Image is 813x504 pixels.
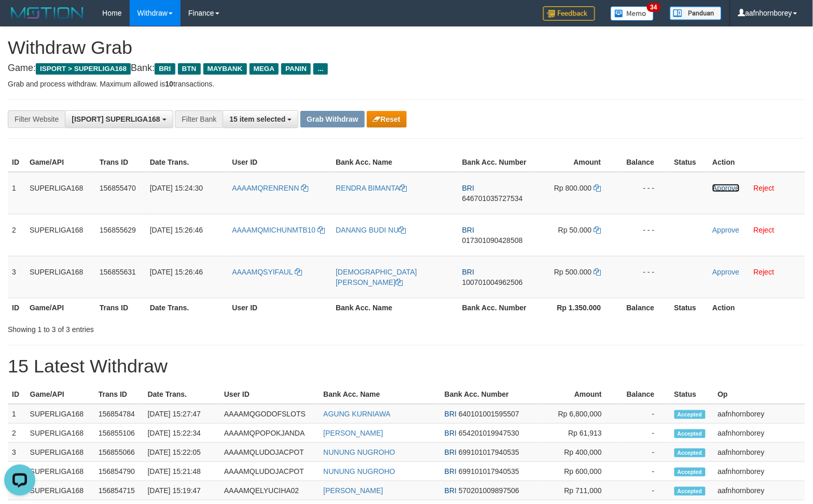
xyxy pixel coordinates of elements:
[100,226,136,234] span: 156855629
[445,448,457,456] span: BRI
[150,226,203,234] span: [DATE] 15:26:46
[26,385,94,404] th: Game/API
[232,184,308,192] a: AAAAMQRENRENN
[165,80,173,88] strong: 10
[445,429,457,437] span: BRI
[540,443,617,462] td: Rp 400,000
[8,356,805,377] h1: 15 Latest Withdraw
[336,184,407,192] a: RENDRA BIMANTA
[228,153,332,172] th: User ID
[94,481,144,500] td: 156854715
[232,184,299,192] span: AAAAMQRENRENN
[708,298,805,317] th: Action
[300,111,364,127] button: Grab Withdraw
[714,443,805,462] td: aafnhornborey
[8,424,26,443] td: 2
[150,184,203,192] span: [DATE] 15:24:30
[462,184,474,192] span: BRI
[462,236,523,244] span: Copy 017301090428508 to clipboard
[8,5,87,21] img: MOTION_logo.png
[94,443,144,462] td: 156855066
[146,153,228,172] th: Date Trans.
[540,481,617,500] td: Rp 711,000
[323,448,395,456] a: NUNUNG NUGROHO
[319,385,440,404] th: Bank Acc. Name
[25,298,95,317] th: Game/API
[100,268,136,276] span: 156855631
[445,410,457,418] span: BRI
[8,320,331,335] div: Showing 1 to 3 of 3 entries
[281,63,311,75] span: PANIN
[232,226,315,234] span: AAAAMQMICHUNMTB10
[714,481,805,500] td: aafnhornborey
[611,6,654,21] img: Button%20Memo.svg
[617,153,670,172] th: Balance
[336,268,417,286] a: [DEMOGRAPHIC_DATA][PERSON_NAME]
[25,256,95,298] td: SUPERLIGA168
[220,404,319,424] td: AAAAMQGODOFSLOTS
[617,385,670,404] th: Balance
[8,37,805,58] h1: Withdraw Grab
[146,298,228,317] th: Date Trans.
[26,443,94,462] td: SUPERLIGA168
[220,481,319,500] td: AAAAMQELYUCIHA02
[144,481,220,500] td: [DATE] 15:19:47
[332,153,458,172] th: Bank Acc. Name
[323,467,395,476] a: NUNUNG NUGROHO
[617,481,670,500] td: -
[223,110,298,128] button: 15 item selected
[150,268,203,276] span: [DATE] 15:26:46
[336,226,406,234] a: DANANG BUDI NU
[670,6,722,20] img: panduan.png
[94,385,144,404] th: Trans ID
[754,226,775,234] a: Reject
[462,226,474,234] span: BRI
[144,404,220,424] td: [DATE] 15:27:47
[323,429,383,437] a: [PERSON_NAME]
[323,486,383,495] a: [PERSON_NAME]
[558,226,592,234] span: Rp 50.000
[674,468,706,477] span: Accepted
[754,268,775,276] a: Reject
[94,462,144,481] td: 156854790
[540,385,617,404] th: Amount
[8,214,25,256] td: 2
[708,153,805,172] th: Action
[462,268,474,276] span: BRI
[100,184,136,192] span: 156855470
[674,410,706,419] span: Accepted
[540,462,617,481] td: Rp 600,000
[536,298,617,317] th: Rp 1.350.000
[670,153,709,172] th: Status
[8,298,25,317] th: ID
[313,63,327,75] span: ...
[712,226,739,234] a: Approve
[714,404,805,424] td: aafnhornborey
[8,110,65,128] div: Filter Website
[712,268,739,276] a: Approve
[647,3,661,12] span: 34
[540,404,617,424] td: Rp 6,800,000
[594,268,601,276] a: Copy 500000 to clipboard
[367,111,407,127] button: Reset
[323,410,391,418] a: AGUNG KURNIAWA
[617,462,670,481] td: -
[94,404,144,424] td: 156854784
[594,226,601,234] a: Copy 50000 to clipboard
[144,424,220,443] td: [DATE] 15:22:34
[26,404,94,424] td: SUPERLIGA168
[332,298,458,317] th: Bank Acc. Name
[95,298,146,317] th: Trans ID
[229,115,285,123] span: 15 item selected
[554,184,591,192] span: Rp 800.000
[617,404,670,424] td: -
[459,467,519,476] span: Copy 699101017940535 to clipboard
[462,278,523,286] span: Copy 100701004962506 to clipboard
[65,110,173,128] button: [ISPORT] SUPERLIGA168
[8,256,25,298] td: 3
[458,298,536,317] th: Bank Acc. Number
[617,424,670,443] td: -
[203,63,247,75] span: MAYBANK
[617,298,670,317] th: Balance
[144,462,220,481] td: [DATE] 15:21:48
